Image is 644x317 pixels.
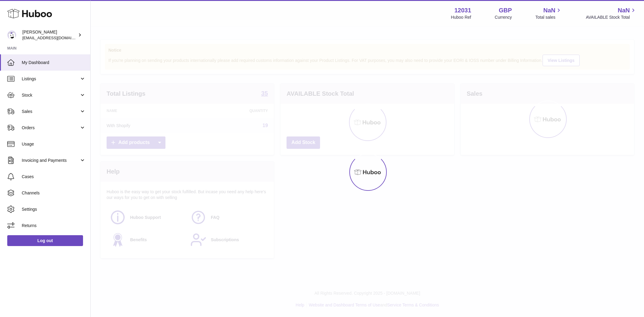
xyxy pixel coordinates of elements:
span: Settings [22,207,86,212]
span: Stock [22,92,79,98]
span: Total sales [535,14,562,20]
a: Log out [7,235,83,246]
span: Channels [22,190,86,196]
span: Cases [22,174,86,180]
span: Listings [22,76,79,82]
span: My Dashboard [22,60,86,66]
div: [PERSON_NAME] [22,29,77,41]
span: Sales [22,109,79,114]
span: NaN [618,6,630,14]
strong: GBP [499,6,512,14]
span: Returns [22,223,86,229]
a: NaN Total sales [535,6,562,20]
span: NaN [543,6,555,14]
span: AVAILABLE Stock Total [586,14,637,20]
img: internalAdmin-12031@internal.huboo.com [7,30,16,40]
span: Invoicing and Payments [22,158,79,163]
strong: 12031 [454,6,471,14]
span: Orders [22,125,79,131]
a: NaN AVAILABLE Stock Total [586,6,637,20]
div: Huboo Ref [451,14,471,20]
span: Usage [22,141,86,147]
span: [EMAIL_ADDRESS][DOMAIN_NAME] [22,35,89,40]
div: Currency [495,14,512,20]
